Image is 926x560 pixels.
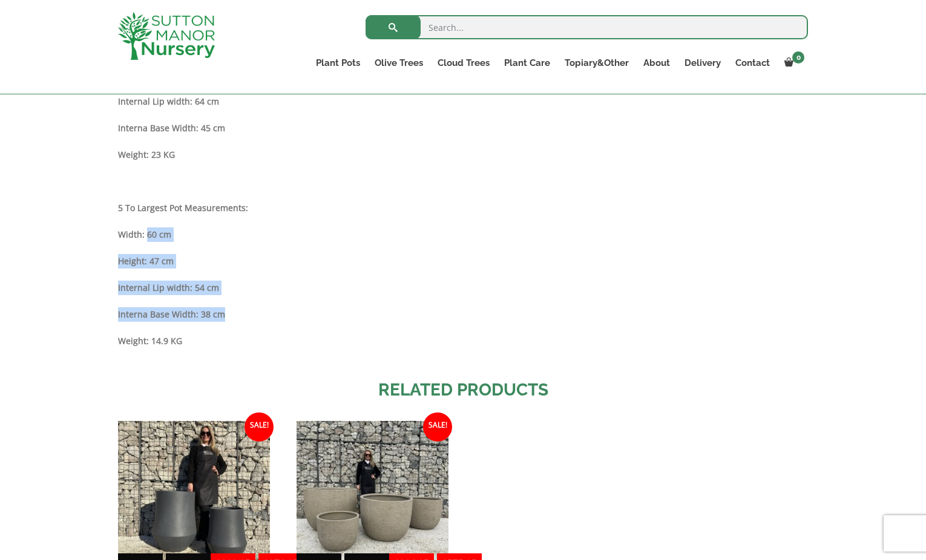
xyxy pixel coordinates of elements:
input: Search... [366,15,808,39]
strong: Interna Base Width: 45 cm [118,122,225,134]
a: Topiary&Other [557,54,636,71]
strong: Internal Lip width: 64 cm [118,96,219,107]
a: 0 [777,54,808,71]
a: Plant Pots [309,54,367,71]
span: Sale! [423,412,452,441]
strong: Weight: 14.9 KG [118,335,182,347]
img: logo [118,12,215,60]
strong: Interna Base Width: 38 cm [118,308,225,320]
h2: Related products [118,377,808,403]
strong: Height: 47 cm [118,255,174,267]
span: 0 [792,51,804,63]
a: Plant Care [497,54,557,71]
a: Olive Trees [367,54,430,71]
strong: Weight: 23 KG [118,149,175,160]
strong: 5 To Largest Pot Measurements: [118,202,248,213]
strong: Internal Lip width: 54 cm [118,282,219,293]
a: About [636,54,677,71]
a: Cloud Trees [430,54,497,71]
a: Delivery [677,54,728,71]
a: Contact [728,54,777,71]
strong: Width: 60 cm [118,229,171,240]
span: Sale! [245,412,274,441]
